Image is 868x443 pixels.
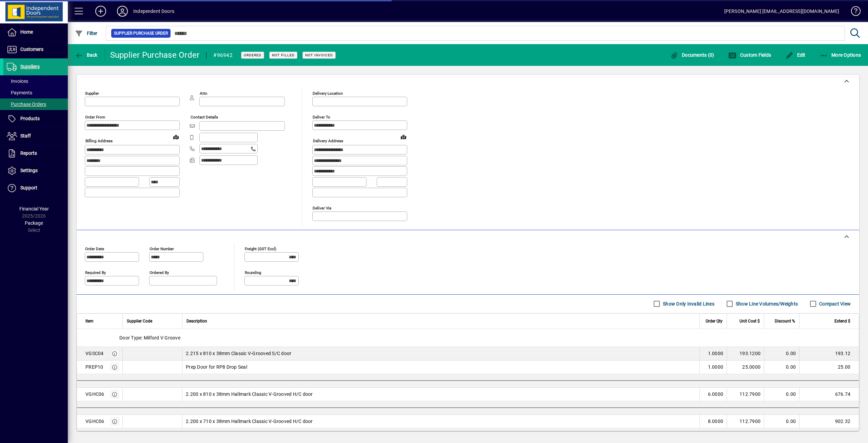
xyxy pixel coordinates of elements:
div: #96942 [213,50,233,61]
a: Customers [3,41,68,58]
div: [PERSON_NAME] [EMAIL_ADDRESS][DOMAIN_NAME] [724,6,839,17]
td: 0.00 [764,361,799,374]
span: Item [85,317,94,325]
div: Door Type: Milford V Groove [77,329,859,347]
span: Prep Door for RP8 Drop Seal [186,364,247,370]
a: Settings [3,162,68,179]
app-page-header-button: Back [68,49,105,61]
mat-label: Freight (GST excl) [245,246,276,251]
a: Knowledge Base [846,1,860,23]
td: 1.0000 [699,361,727,374]
button: Add [90,5,112,17]
span: 2.200 x 810 x 38mm Hallmark Classic V-Grooved H/C door [186,391,313,398]
td: 112.7900 [727,415,764,428]
td: 902.32 [799,415,859,428]
td: 6.0000 [699,388,727,401]
div: Independent Doors [133,6,174,17]
mat-label: Attn [200,91,207,96]
mat-label: Ordered by [150,270,169,275]
mat-label: Deliver To [313,115,330,119]
button: Custom Fields [727,49,773,61]
td: 0.00 [764,415,799,428]
td: 193.12 [799,347,859,361]
span: Filter [75,31,98,36]
mat-label: Supplier [85,91,99,96]
td: 193.1200 [727,347,764,361]
mat-label: Required by [85,270,106,275]
td: 8.0000 [699,415,727,428]
td: 25.0000 [727,361,764,374]
mat-label: Order from [85,115,105,119]
span: Staff [20,133,31,139]
a: View on map [171,131,181,142]
a: Products [3,110,68,127]
span: Home [20,29,33,35]
a: Home [3,24,68,41]
a: Invoices [3,75,68,87]
span: Custom Fields [728,52,771,58]
span: Payments [7,90,32,95]
span: Financial Year [19,206,49,211]
span: Invoices [7,78,28,84]
span: Unit Cost $ [739,317,760,325]
td: 0.00 [764,388,799,401]
mat-label: Order date [85,246,104,251]
button: Filter [73,27,99,39]
span: Extend $ [834,317,850,325]
a: Purchase Orders [3,98,68,110]
span: Not Filled [272,53,295,57]
span: Supplier Purchase Order [114,30,168,37]
button: Back [73,49,99,61]
a: View on map [398,131,409,142]
span: Customers [20,47,43,52]
td: 25.00 [799,361,859,374]
label: Show Line Volumes/Weights [734,300,798,307]
span: 2.215 x 810 x 38mm Classic V-Grooved S/C door [186,350,291,357]
span: More Options [820,52,861,58]
a: Support [3,180,68,197]
span: Settings [20,168,38,173]
mat-label: Rounding [245,270,261,275]
div: VGSC04 [85,350,104,357]
a: Payments [3,87,68,98]
td: 112.7900 [727,388,764,401]
button: More Options [818,49,863,61]
span: Ordered [244,53,261,57]
label: Compact View [818,300,851,307]
button: Profile [112,5,133,17]
mat-label: Deliver via [313,205,331,210]
span: Documents (0) [670,52,714,58]
div: Supplier Purchase Order [110,50,200,60]
span: Not Invoiced [305,53,333,57]
span: Reports [20,150,37,156]
span: Purchase Orders [7,101,46,107]
div: PREP10 [85,364,103,370]
span: Package [25,220,43,226]
td: 0.00 [764,347,799,361]
div: VGHC06 [85,418,104,425]
a: Staff [3,128,68,145]
span: Description [186,317,207,325]
mat-label: Delivery Location [313,91,343,96]
div: VGHC06 [85,391,104,398]
span: 2.200 x 710 x 38mm Hallmark Classic V-Grooved H/C door [186,418,313,425]
span: Suppliers [20,64,40,69]
td: 1.0000 [699,347,727,361]
button: Edit [784,49,807,61]
span: Edit [785,52,806,58]
span: Discount % [775,317,795,325]
span: Order Qty [706,317,723,325]
span: Support [20,185,37,190]
mat-label: Order number [150,246,174,251]
button: Documents (0) [669,49,716,61]
label: Show Only Invalid Lines [662,300,714,307]
a: Reports [3,145,68,162]
span: Supplier Code [127,317,152,325]
span: Products [20,116,40,121]
td: 676.74 [799,388,859,401]
span: Back [75,52,98,58]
